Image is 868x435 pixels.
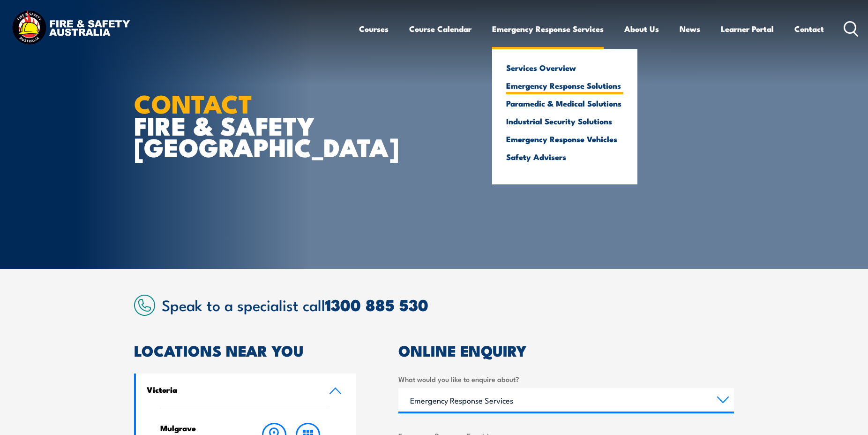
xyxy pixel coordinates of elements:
[147,384,314,395] h4: Victoria
[162,296,734,313] h2: Speak to a specialist call
[492,16,604,41] a: Emergency Response Services
[506,63,623,72] a: Services Overview
[680,16,700,41] a: News
[409,16,471,41] a: Course Calendar
[160,423,239,433] h4: Mulgrave
[624,16,659,41] a: About Us
[506,99,623,107] a: Paramedic & Medical Solutions
[134,343,356,357] h2: LOCATIONS NEAR YOU
[398,374,734,384] label: What would you like to enquire about?
[506,135,623,143] a: Emergency Response Vehicles
[398,343,734,357] h2: ONLINE ENQUIRY
[506,153,623,161] a: Safety Advisers
[136,374,356,408] a: Victoria
[359,16,389,41] a: Courses
[794,16,824,41] a: Contact
[506,117,623,125] a: Industrial Security Solutions
[325,292,428,317] a: 1300 885 530
[721,16,774,41] a: Learner Portal
[134,83,253,122] strong: CONTACT
[506,81,623,90] a: Emergency Response Solutions
[134,92,366,158] h1: FIRE & SAFETY [GEOGRAPHIC_DATA]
